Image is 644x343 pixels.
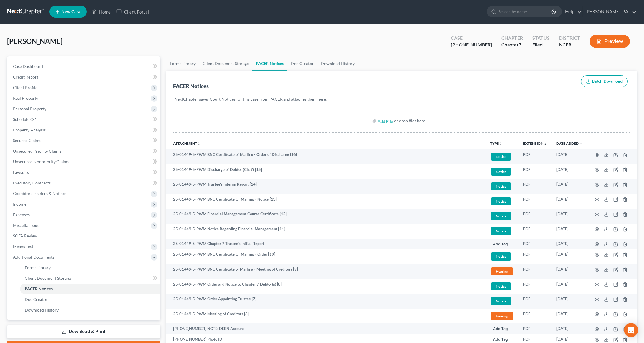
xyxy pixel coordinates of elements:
a: Secured Claims [8,135,160,146]
td: 25-01449-5-PWM Order and Notice to Chapter 7 Debtor(s) [8] [166,279,486,294]
div: NCEB [559,41,580,48]
span: PACER Notices [25,286,53,291]
span: Secured Claims [13,138,41,143]
a: Doc Creator [287,56,317,71]
div: District [559,35,580,41]
td: PDF [518,209,552,224]
a: + Add Tag [490,241,514,247]
a: Download & Print [7,325,160,339]
span: Download History [25,307,59,312]
span: Notice [491,282,511,290]
a: Credit Report [8,72,160,82]
a: Notice [490,197,514,206]
a: Unsecured Nonpriority Claims [8,156,160,167]
i: unfold_more [197,142,201,146]
a: Hearing [490,267,514,276]
td: PDF [518,224,552,239]
td: [DATE] [552,309,588,324]
span: Notice [491,212,511,220]
a: Extensionunfold_more [523,141,547,146]
div: Chapter [501,35,523,41]
p: NextChapter saves Court Notices for this case from PACER and attaches them here. [174,96,629,102]
td: 25-01449-5-PWM Order Appointing Trustee [7] [166,294,486,309]
td: [DATE] [552,224,588,239]
td: 25-01449-5-PWM Notice Regarding Financial Management [11] [166,224,486,239]
td: PDF [518,164,552,179]
td: [PHONE_NUMBER] NOTE: DEBN Account [166,323,486,334]
span: [PERSON_NAME] [7,37,63,45]
button: TYPEunfold_more [490,142,502,146]
i: expand_more [579,142,583,146]
span: Unsecured Nonpriority Claims [13,159,69,164]
td: PDF [518,239,552,249]
a: + Add Tag [490,337,514,342]
td: PDF [518,294,552,309]
i: unfold_more [543,142,547,146]
div: Case [451,35,492,41]
td: 25-01449-5-PWM BNC Certificate of Mailing - Meeting of Creditors [9] [166,264,486,279]
span: Notice [491,227,511,235]
span: Means Test [13,244,33,249]
span: Notice [491,297,511,305]
a: Hearing [490,311,514,321]
span: Forms Library [25,265,51,270]
td: PDF [518,309,552,324]
span: Miscellaneous [13,223,39,228]
a: SOFA Review [8,231,160,241]
td: PDF [518,179,552,194]
a: PACER Notices [252,56,287,71]
a: [PERSON_NAME], P.A. [583,6,637,17]
a: Client Portal [114,6,152,17]
span: Personal Property [13,106,46,111]
a: Forms Library [166,56,199,71]
td: PDF [518,323,552,334]
a: Forms Library [20,262,160,273]
a: Notice [490,252,514,261]
div: Chapter [501,41,523,48]
td: 25-01449-5-PWM Meeting of Creditors [6] [166,309,486,324]
span: Hearing [491,312,513,320]
div: [PHONE_NUMBER] [451,41,492,48]
button: Preview [590,35,630,48]
a: Client Document Storage [20,273,160,284]
span: Income [13,202,26,207]
a: Client Document Storage [199,56,252,71]
span: Notice [491,168,511,176]
a: + Add Tag [490,326,514,332]
a: Notice [490,211,514,221]
td: 25-01449-5-PWM BNC Certificate Of Mailing - Notice [13] [166,194,486,209]
td: [DATE] [552,323,588,334]
span: Real Property [13,96,38,101]
td: 25-01449-5-PWM Financial Management Course Certificate [12] [166,209,486,224]
span: Unsecured Priority Claims [13,149,61,154]
div: Filed [532,41,550,48]
a: Executory Contracts [8,178,160,188]
td: PDF [518,194,552,209]
span: Notice [491,252,511,260]
td: 25-01449-5-PWM Trustee's Interim Report [14] [166,179,486,194]
span: Notice [491,197,511,205]
a: Property Analysis [8,125,160,135]
span: Batch Download [592,79,623,84]
td: 25-01449-5-PWM BNC Certificate Of Mailing - Order [10] [166,249,486,264]
span: Case Dashboard [13,64,43,69]
a: PACER Notices [20,284,160,294]
a: Notice [490,296,514,306]
div: PACER Notices [173,83,209,90]
span: Hearing [491,267,513,275]
td: [DATE] [552,279,588,294]
span: SOFA Review [13,233,37,238]
td: 25-01449-5-PWM BNC Certificate of Mailing - Order of Discharge [16] [166,149,486,164]
button: Batch Download [581,75,628,88]
span: Expenses [13,212,30,217]
button: + Add Tag [490,338,508,342]
div: Status [532,35,550,41]
td: PDF [518,279,552,294]
td: [DATE] [552,194,588,209]
a: Case Dashboard [8,61,160,72]
div: Open Intercom Messenger [624,323,638,337]
a: Download History [317,56,358,71]
a: Unsecured Priority Claims [8,146,160,156]
span: Credit Report [13,74,38,79]
td: PDF [518,264,552,279]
